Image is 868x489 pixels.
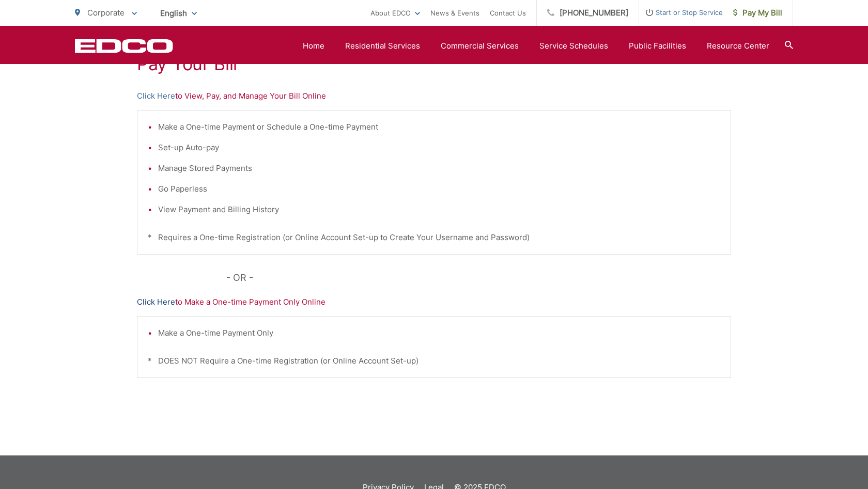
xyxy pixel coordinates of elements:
li: Make a One-time Payment or Schedule a One-time Payment [158,121,720,133]
span: Corporate [87,8,125,18]
a: Click Here [137,296,175,308]
a: Home [303,40,324,52]
li: Set-up Auto-pay [158,141,720,154]
a: Service Schedules [539,40,608,52]
a: Contact Us [490,7,526,19]
p: to Make a One-time Payment Only Online [137,296,731,308]
li: Go Paperless [158,183,720,195]
p: to View, Pay, and Manage Your Bill Online [137,90,731,102]
a: Residential Services [345,40,420,52]
p: * Requires a One-time Registration (or Online Account Set-up to Create Your Username and Password) [148,231,720,244]
li: Make a One-time Payment Only [158,327,720,339]
a: Public Facilities [629,40,686,52]
h1: Pay Your Bill [137,54,731,74]
li: Manage Stored Payments [158,162,720,175]
a: Resource Center [707,40,769,52]
p: * DOES NOT Require a One-time Registration (or Online Account Set-up) [148,355,720,367]
a: EDCD logo. Return to the homepage. [75,39,173,53]
li: View Payment and Billing History [158,203,720,216]
span: English [152,4,205,22]
span: Pay My Bill [733,7,782,19]
a: Click Here [137,90,175,102]
a: About EDCO [370,7,420,19]
a: News & Events [430,7,479,19]
a: Commercial Services [441,40,519,52]
p: - OR - [226,270,732,286]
